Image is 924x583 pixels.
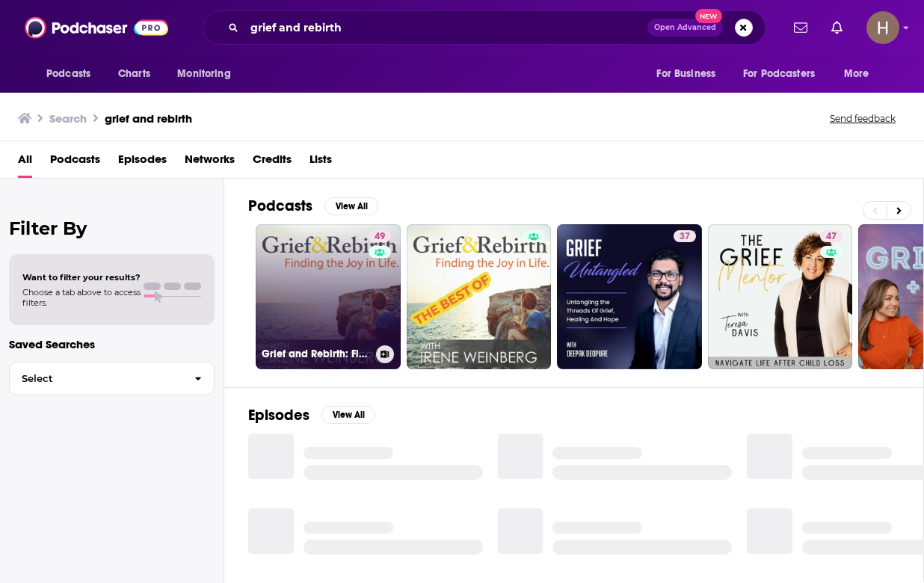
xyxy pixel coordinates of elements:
[22,287,141,308] span: Choose a tab above to access filters.
[248,406,375,425] a: EpisodesView All
[9,337,215,351] p: Saved Searches
[820,230,843,242] a: 47
[680,229,690,244] span: 37
[248,197,378,215] a: PodcastsView All
[321,406,375,424] button: View All
[695,9,722,23] span: New
[167,60,250,88] button: open menu
[557,224,702,369] a: 37
[49,111,87,126] h3: Search
[674,230,696,242] a: 37
[866,11,899,44] button: Show profile menu
[25,13,168,42] img: Podchaser - Follow, Share and Rate Podcasts
[46,64,90,84] span: Podcasts
[177,64,230,84] span: Monitoring
[825,112,900,125] button: Send feedback
[656,64,715,84] span: For Business
[18,147,32,178] a: All
[262,348,370,360] h3: Grief and Rebirth: Finding the Joy in Life
[733,60,837,88] button: open menu
[654,24,716,31] span: Open Advanced
[309,147,332,178] a: Lists
[244,16,647,40] input: Search podcasts, credits, & more...
[253,147,292,178] a: Credits
[788,15,813,40] a: Show notifications dropdown
[324,197,378,215] button: View All
[375,229,385,244] span: 49
[743,64,815,84] span: For Podcasters
[248,197,312,215] h2: Podcasts
[36,60,110,88] button: open menu
[203,10,766,45] div: Search podcasts, credits, & more...
[256,224,401,369] a: 49Grief and Rebirth: Finding the Joy in Life
[185,147,235,178] a: Networks
[834,60,888,88] button: open menu
[646,60,734,88] button: open menu
[866,11,899,44] img: User Profile
[118,147,167,178] a: Episodes
[248,406,309,425] h2: Episodes
[50,147,100,178] a: Podcasts
[9,218,215,239] h2: Filter By
[9,362,215,395] button: Select
[826,229,837,244] span: 47
[22,272,141,283] span: Want to filter your results?
[844,64,869,84] span: More
[118,64,150,84] span: Charts
[369,230,391,242] a: 49
[825,15,848,40] a: Show notifications dropdown
[647,19,723,37] button: Open AdvancedNew
[708,224,853,369] a: 47
[108,60,159,88] a: Charts
[105,111,192,126] h3: grief and rebirth
[866,11,899,44] span: Logged in as hpoole
[10,374,182,383] span: Select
